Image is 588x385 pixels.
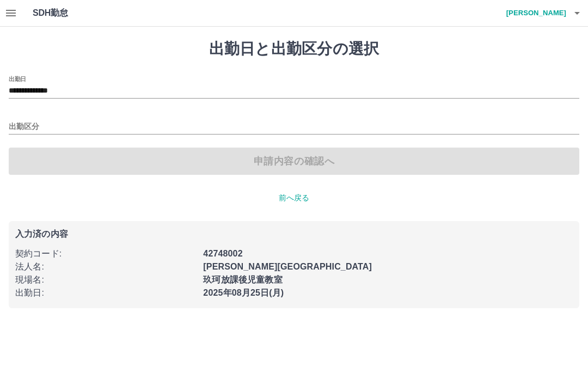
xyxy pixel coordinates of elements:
p: 前へ戻る [9,192,579,204]
b: 42748002 [203,249,242,258]
b: 玖珂放課後児童教室 [203,275,282,284]
p: 法人名 : [15,260,197,273]
p: 契約コード : [15,247,197,260]
p: 現場名 : [15,273,197,286]
label: 出勤日 [9,75,26,83]
b: [PERSON_NAME][GEOGRAPHIC_DATA] [203,262,372,271]
h1: 出勤日と出勤区分の選択 [9,40,579,58]
p: 出勤日 : [15,286,197,300]
p: 入力済の内容 [15,230,573,239]
b: 2025年08月25日(月) [203,288,284,297]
